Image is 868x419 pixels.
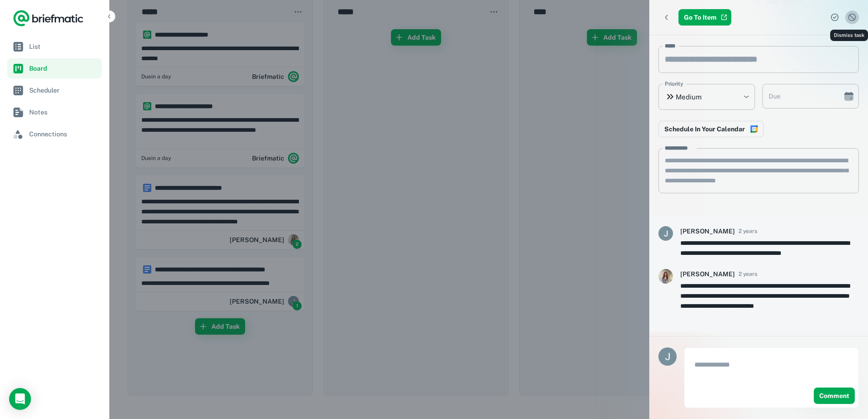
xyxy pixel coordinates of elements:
span: Scheduler [29,85,98,95]
div: scrollable content [649,35,868,336]
span: 2 years [739,270,757,278]
span: Notes [29,107,98,117]
a: Go To Item [678,9,731,26]
a: List [7,36,102,57]
span: List [29,41,98,52]
div: Medium [658,84,755,110]
button: Comment [814,388,855,404]
h6: [PERSON_NAME] [680,226,735,236]
a: Logo [13,9,84,27]
span: Connections [29,129,98,139]
img: ACg8ocI6FBnaZTZjz0umTVZPgzIK28L_grmCuBvUvhDpLKuAhuo1Bg=s50-c-k-no [658,226,673,241]
a: Board [7,58,102,78]
span: 2 years [739,227,757,235]
button: Choose date [840,87,858,105]
div: Dismiss task [830,30,868,41]
a: Scheduler [7,80,102,100]
span: Board [29,63,98,73]
button: Complete task [828,10,842,24]
a: Notes [7,102,102,122]
img: Jeevana Dulawin [658,347,677,366]
a: Connections [7,124,102,144]
button: Back [658,9,675,26]
button: Dismiss task [845,10,859,24]
h6: [PERSON_NAME] [680,269,735,279]
label: Priority [665,80,683,88]
img: ALV-UjWWg_Pw8Oy2UtcgSJzcwIkDyDhP1azD3mWhWOlc1nbWGkWVp7o0=s50-c-k-no [658,269,673,284]
button: Connect to Google Calendar to reserve time in your schedule to complete this work [658,121,764,137]
div: Load Chat [9,388,31,410]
